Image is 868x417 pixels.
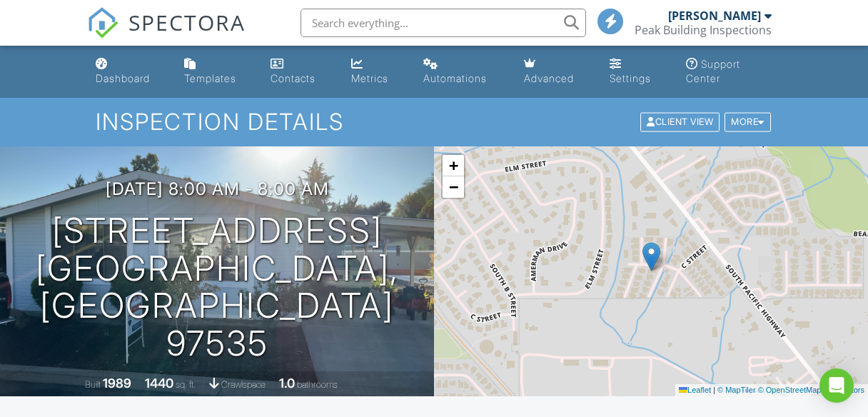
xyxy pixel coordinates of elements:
div: Support Center [686,58,740,84]
a: Leaflet [679,386,711,394]
div: More [725,113,771,132]
div: Client View [640,113,720,132]
span: | [713,386,715,394]
input: Search everything... [301,9,586,37]
a: © OpenStreetMap contributors [758,386,864,394]
div: 1989 [103,376,131,391]
div: Contacts [271,72,316,84]
div: 1440 [145,376,173,391]
a: Advanced [518,51,592,92]
a: Automations (Basic) [418,51,506,92]
div: [PERSON_NAME] [668,9,761,23]
a: Settings [604,51,669,92]
h1: [STREET_ADDRESS] [GEOGRAPHIC_DATA], [GEOGRAPHIC_DATA] 97535 [23,212,411,363]
span: Built [85,379,101,390]
div: 1.0 [279,376,295,391]
a: Contacts [265,51,335,92]
img: Marker [642,242,660,271]
div: Automations [423,72,487,84]
h1: Inspection Details [96,109,772,134]
a: SPECTORA [87,19,246,49]
div: Open Intercom Messenger [819,368,854,403]
span: SPECTORA [128,7,246,37]
a: Dashboard [90,51,167,92]
a: Support Center [680,51,779,92]
span: crawlspace [221,379,266,390]
a: Templates [178,51,253,92]
h3: [DATE] 8:00 am - 8:00 am [106,179,329,199]
span: − [449,178,458,196]
div: Peak Building Inspections [635,23,772,37]
div: Settings [610,72,651,84]
div: Dashboard [96,72,150,84]
span: sq. ft. [176,379,196,390]
div: Advanced [524,72,574,84]
a: Metrics [345,51,406,92]
span: + [449,156,458,174]
img: The Best Home Inspection Software - Spectora [87,7,118,39]
div: Templates [184,72,236,84]
span: bathrooms [297,379,338,390]
a: © MapTiler [717,386,756,394]
a: Zoom in [443,155,464,176]
a: Client View [639,116,723,126]
div: Metrics [351,72,388,84]
a: Zoom out [443,176,464,198]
